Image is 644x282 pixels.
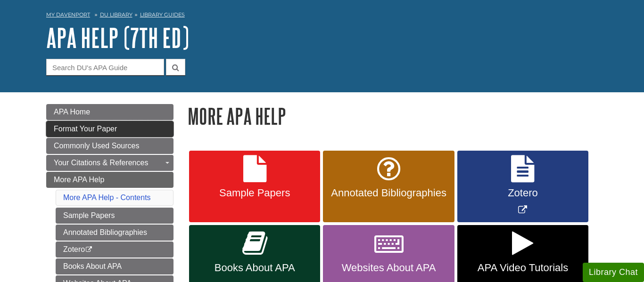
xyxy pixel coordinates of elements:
span: Books About APA [196,262,313,274]
a: APA Help (7th Ed) [46,23,189,52]
a: Sample Papers [56,208,173,224]
a: Zotero [56,242,173,258]
a: DU Library [100,11,132,18]
span: Websites About APA [330,262,447,274]
i: This link opens in a new window [85,247,93,253]
a: Format Your Paper [46,121,173,137]
a: Commonly Used Sources [46,138,173,154]
a: Link opens in new window [457,151,588,223]
a: Sample Papers [189,151,320,223]
span: Annotated Bibliographies [330,187,447,199]
button: Library Chat [583,263,644,282]
span: APA Home [54,108,90,116]
h1: More APA Help [188,104,598,128]
span: APA Video Tutorials [464,262,581,274]
span: Format Your Paper [54,125,117,133]
a: More APA Help [46,172,173,188]
a: Your Citations & References [46,155,173,171]
a: Library Guides [140,11,185,18]
input: Search DU's APA Guide [46,59,164,75]
a: Annotated Bibliographies [323,151,454,223]
a: My Davenport [46,11,90,19]
nav: breadcrumb [46,8,598,24]
a: APA Home [46,104,173,120]
span: Your Citations & References [54,159,148,167]
a: Annotated Bibliographies [56,225,173,241]
span: Zotero [464,187,581,199]
span: Commonly Used Sources [54,142,139,150]
span: More APA Help [54,176,104,184]
span: Sample Papers [196,187,313,199]
a: Books About APA [56,258,173,274]
a: More APA Help - Contents [63,193,151,201]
